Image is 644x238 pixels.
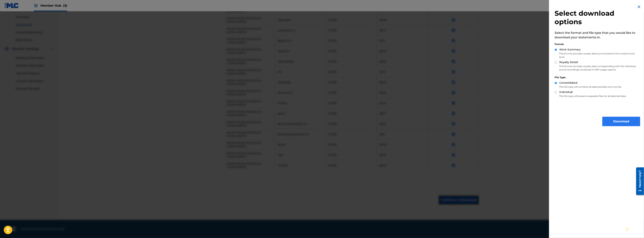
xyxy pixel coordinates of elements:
[34,3,38,8] img: Top Rightsholders
[602,117,640,126] button: Download
[625,220,644,238] iframe: Chat Widget
[626,224,628,235] div: Drag
[559,60,578,64] label: Royalty Detail
[559,81,578,85] label: Consolidated
[555,76,640,79] div: File Type:
[40,3,67,8] span: Member Hub
[555,85,640,89] p: This file type will combine all selected data into one file.
[633,166,644,196] iframe: Resource Center
[555,52,640,59] p: This format provides royalty data summarized at the musical work level.
[559,90,573,94] label: Individual
[555,42,640,46] div: Format:
[555,9,640,26] h2: Select download options
[559,48,581,52] label: Work Summary
[5,3,19,8] img: MLC Logo
[63,4,67,7] span: (2)
[555,94,640,98] p: This file type will preserve separate files for all selected data.
[555,31,640,40] p: Select the format and file type that you would like to download your statements in.
[555,65,640,71] p: This format provides royalty data corresponding with the individual sound recordings contained in...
